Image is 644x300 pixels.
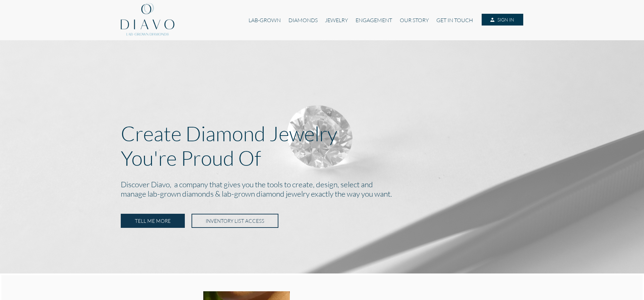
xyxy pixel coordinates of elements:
[192,214,278,228] a: INVENTORY LIST ACCESS
[285,14,321,27] a: DIAMONDS
[352,14,396,27] a: ENGAGEMENT
[245,14,284,27] a: LAB-GROWN
[433,14,477,27] a: GET IN TOUCH
[121,178,523,201] h2: Discover Diavo, a company that gives you the tools to create, design, select and manage lab-grown...
[482,14,523,26] a: SIGN IN
[396,14,433,27] a: OUR STORY
[321,14,352,27] a: JEWELRY
[121,214,185,228] a: TELL ME MORE
[121,121,523,170] p: Create Diamond Jewelry You're Proud Of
